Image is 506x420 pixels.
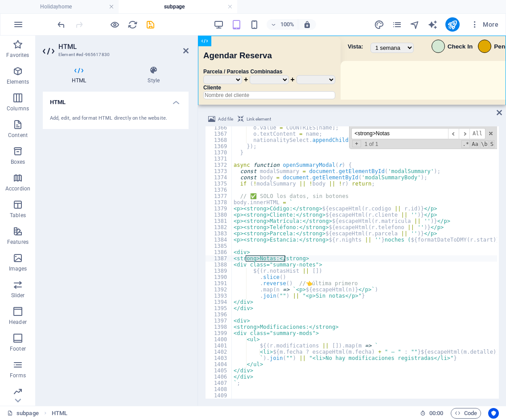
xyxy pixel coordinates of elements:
div: 1379 [206,206,232,212]
span: More [470,20,498,29]
button: reload [127,19,138,30]
div: 1378 [206,199,232,206]
i: Navigator [410,20,420,30]
span: Add file [218,114,233,125]
p: Columns [7,105,29,112]
p: Slider [11,292,25,299]
div: 1388 [206,262,232,268]
p: Accordion [5,185,30,192]
span: Link element [247,114,271,125]
i: Reload page [128,20,138,30]
button: More [467,17,502,32]
div: Add, edit, and format HTML directly on the website. [50,115,181,122]
p: Elements [7,78,29,85]
span: Search In Selection [490,140,494,148]
div: 1399 [206,330,232,336]
p: Favorites [6,52,29,59]
h6: Session time [420,408,444,419]
p: Forms [10,372,26,379]
div: 1374 [206,174,232,181]
div: 1385 [206,243,232,249]
p: Header [9,319,27,326]
h4: HTML [43,66,119,85]
p: Footer [10,345,26,352]
div: 1395 [206,305,232,311]
h6: 100% [280,19,294,30]
div: 1383 [206,230,232,237]
div: 1406 [206,374,232,380]
div: 1389 [206,268,232,274]
div: 1372 [206,162,232,168]
p: Images [9,265,27,272]
a: Click to cancel selection. Double-click to open Pages [7,408,39,419]
div: 1405 [206,367,232,374]
span: : [436,410,437,416]
div: 1375 [206,181,232,187]
i: Save (Ctrl+S) [145,20,156,30]
div: 1381 [206,218,232,224]
button: design [374,19,385,30]
div: 1380 [206,212,232,218]
div: 1368 [206,137,232,143]
div: 1367 [206,131,232,137]
div: 1391 [206,280,232,287]
span: Whole Word Search [480,140,489,148]
h4: HTML [43,92,189,108]
div: 1371 [206,156,232,162]
button: undo [56,19,66,30]
i: Pages (Ctrl+Alt+S) [392,20,402,30]
span: 1 of 1 [361,141,382,147]
button: 100% [267,19,298,30]
div: 1400 [206,336,232,343]
i: Design (Ctrl+Alt+Y) [374,20,384,30]
div: 1397 [206,318,232,324]
div: 1398 [206,324,232,330]
i: On resize automatically adjust zoom level to fit chosen device. [303,20,311,28]
button: Code [451,408,481,419]
button: publish [445,17,460,32]
div: 1403 [206,355,232,361]
h2: HTML [58,43,189,51]
span: 00 00 [429,408,443,419]
input: Nombre del cliente [5,56,137,64]
div: 1402 [206,349,232,355]
div: 1409 [206,392,232,399]
span: RegExp Search [461,140,470,148]
div: 1407 [206,380,232,386]
span: CaseSensitive Search [471,140,479,148]
p: Content [8,132,28,139]
span: Code [455,408,477,419]
nav: breadcrumb [52,408,67,419]
h4: subpage [119,2,237,12]
div: 1377 [206,193,232,199]
div: 1394 [206,299,232,305]
div: 1396 [206,311,232,318]
button: Usercentrics [488,408,499,419]
button: pages [392,19,403,30]
i: Undo: Change HTML (Ctrl+Z) [56,20,66,30]
div: 1386 [206,249,232,255]
i: Publish [447,20,457,30]
div: 1369 [206,143,232,149]
div: 1404 [206,361,232,367]
div: 1390 [206,274,232,280]
button: Link element [236,114,272,125]
div: 1370 [206,149,232,156]
input: Search for [351,128,448,139]
div: 1392 [206,287,232,293]
div: 1387 [206,255,232,262]
span: Alt-Enter [469,128,485,139]
button: Add file [207,114,234,125]
span: ​ [459,128,469,139]
button: text_generator [428,19,438,30]
h3: Element #ed-965617830 [58,51,171,59]
div: 1382 [206,224,232,230]
button: Click here to leave preview mode and continue editing [109,19,120,30]
span: Click to select. Double-click to edit [52,408,67,419]
span: ​ [448,128,459,139]
div: 1384 [206,237,232,243]
i: AI Writer [428,20,438,30]
p: Boxes [11,158,25,166]
p: Features [7,238,29,246]
div: 1366 [206,125,232,131]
